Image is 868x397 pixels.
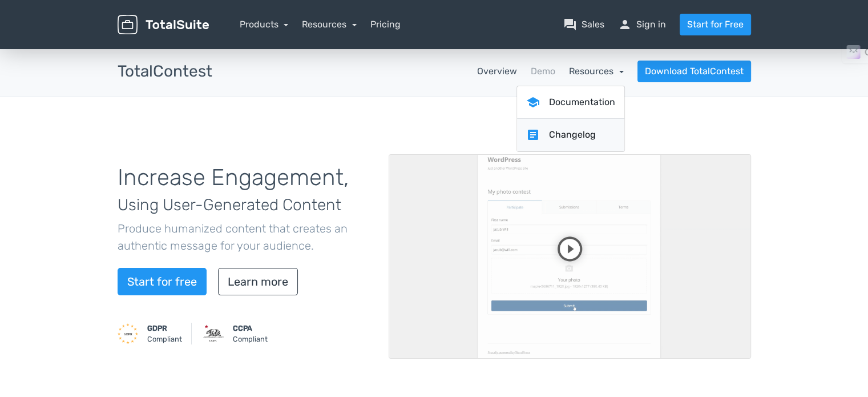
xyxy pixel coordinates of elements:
small: Compliant [233,323,268,344]
a: Learn more [218,268,298,295]
a: schoolDocumentation [517,86,624,119]
a: Pricing [370,18,401,31]
img: GDPR [118,323,138,344]
a: question_answerSales [563,18,604,31]
img: CCPA [203,323,224,344]
a: Overview [477,65,517,78]
h1: Increase Engagement, [118,165,372,215]
a: Download TotalContest [637,61,751,82]
a: Resources [302,19,357,30]
small: Compliant [147,323,182,344]
span: Using User-Generated Content [118,195,341,214]
a: Start for Free [680,14,751,35]
a: Start for free [118,268,207,295]
strong: GDPR [147,324,167,332]
h3: TotalContest [118,63,212,81]
a: Products [240,19,289,30]
span: school [526,95,540,109]
p: Produce humanized content that creates an authentic message for your audience. [118,220,372,254]
a: personSign in [618,18,666,31]
span: question_answer [563,18,577,31]
a: Demo [531,65,555,78]
img: TotalSuite for WordPress [118,15,209,35]
a: Resources [569,66,624,77]
span: person [618,18,632,31]
span: article [526,128,540,142]
strong: CCPA [233,324,252,332]
a: articleChangelog [517,119,624,151]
